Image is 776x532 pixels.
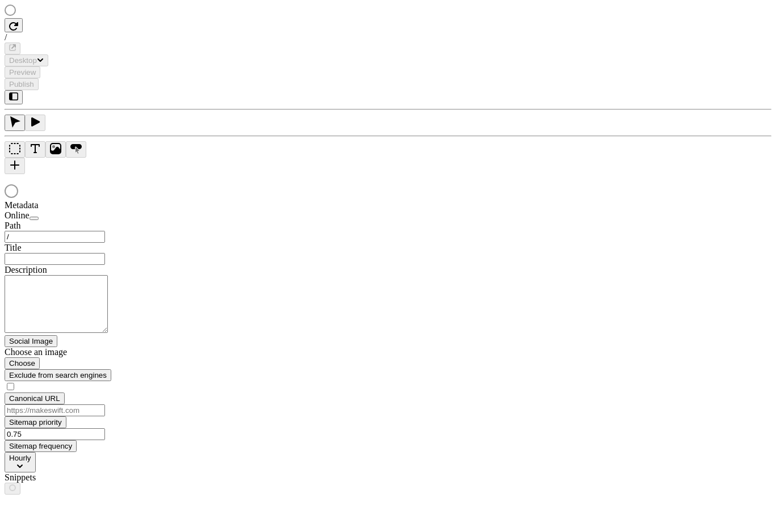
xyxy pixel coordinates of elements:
[25,141,45,158] button: Text
[5,452,36,472] button: Hourly
[9,56,37,65] span: Desktop
[9,442,72,450] span: Sitemap frequency
[5,440,77,452] button: Sitemap frequency
[5,392,65,404] button: Canonical URL
[5,243,22,252] span: Title
[9,418,62,427] span: Sitemap priority
[9,359,35,368] span: Choose
[66,141,86,158] button: Button
[5,369,111,381] button: Exclude from search engines
[5,32,771,43] div: /
[5,357,40,369] button: Choose
[9,394,60,403] span: Canonical URL
[9,454,31,462] span: Hourly
[5,404,105,416] input: https://makeswift.com
[5,472,141,483] div: Snippets
[9,80,34,88] span: Publish
[5,78,39,90] button: Publish
[5,416,66,428] button: Sitemap priority
[5,141,25,158] button: Box
[5,200,141,210] div: Metadata
[9,337,53,345] span: Social Image
[5,347,141,357] div: Choose an image
[9,68,36,77] span: Preview
[5,66,40,78] button: Preview
[5,54,48,66] button: Desktop
[45,141,66,158] button: Image
[5,265,47,275] span: Description
[5,335,57,347] button: Social Image
[5,210,30,220] span: Online
[5,221,20,230] span: Path
[9,371,107,379] span: Exclude from search engines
